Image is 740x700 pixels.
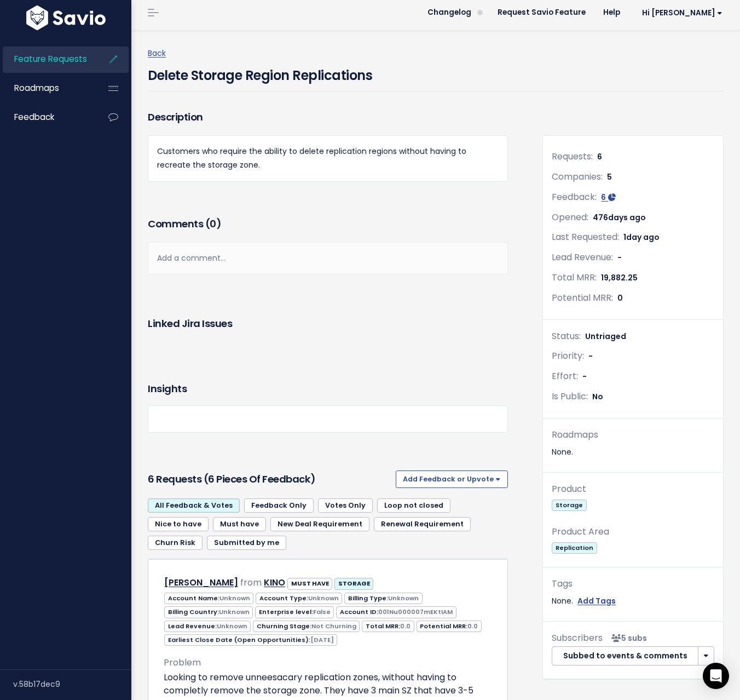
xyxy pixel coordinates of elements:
span: Problem [164,656,201,669]
span: Total MRR: [552,271,597,284]
div: v.58b17dec9 [13,670,131,698]
span: Unknown [219,607,250,616]
a: Request Savio Feature [489,4,594,21]
span: - [588,351,593,362]
span: 476 [593,212,646,223]
div: None. [552,594,714,608]
a: 6 [601,192,616,203]
a: [PERSON_NAME] [164,576,238,589]
span: Not Churning [311,622,356,630]
span: Enterprise level: [255,606,334,618]
span: - [617,252,622,263]
a: Loop not closed [377,498,450,513]
a: Votes Only [318,498,373,513]
span: Lead Revenue: [164,621,251,632]
a: Help [594,4,629,21]
span: Account ID: [336,606,456,618]
span: Roadmaps [14,82,59,94]
p: Customers who require the ability to delete replication regions without having to recreate the st... [157,145,499,172]
span: Feedback [14,111,54,123]
span: 0.0 [400,622,411,630]
span: Unknown [388,594,419,603]
div: None. [552,445,714,459]
span: day ago [626,232,660,243]
span: Account Name: [164,593,253,604]
a: Nice to have [148,517,209,531]
a: Roadmaps [3,76,91,101]
span: Unknown [217,622,247,630]
span: - [582,371,587,382]
span: 1 [623,232,660,243]
h4: Delete Storage Region Replications [148,60,372,85]
span: Total MRR: [362,621,414,632]
span: Potential MRR: [417,621,482,632]
span: Hi [PERSON_NAME] [642,9,722,17]
span: 6 [601,192,606,203]
div: Product [552,481,714,497]
h3: Linked Jira issues [148,316,232,331]
span: Changelog [427,9,471,16]
span: Is Public: [552,390,588,403]
span: from [240,576,262,589]
span: Lead Revenue: [552,251,613,263]
a: Back [148,48,166,59]
h3: Comments ( ) [148,216,508,232]
span: Earliest Close Date (Open Opportunities): [164,634,337,646]
a: Feedback Only [244,498,314,513]
a: Churn Risk [148,536,203,550]
span: 0 [210,217,216,231]
span: No [592,391,603,402]
span: 0 [617,292,623,303]
span: Opened: [552,211,588,223]
a: All Feedback & Votes [148,498,240,513]
a: Hi [PERSON_NAME] [629,4,731,21]
span: Status: [552,330,581,342]
a: Add Tags [577,594,616,608]
a: KINO [264,576,285,589]
div: Roadmaps [552,427,714,443]
span: Requests: [552,150,593,163]
span: Subscribers [552,632,603,644]
button: Subbed to events & comments [552,646,698,666]
span: 5 [607,171,612,182]
img: logo-white.9d6f32f41409.svg [24,5,108,30]
span: Priority: [552,349,584,362]
span: Potential MRR: [552,291,613,304]
h3: Description [148,110,508,125]
div: Add a comment... [148,242,508,274]
span: Unknown [308,594,339,603]
span: Billing Type: [344,593,422,604]
a: New Deal Requirement [270,517,369,531]
span: [DATE] [310,635,334,644]
a: Feature Requests [3,47,91,72]
span: <p><strong>Subscribers</strong><br><br> - David Panzalović<br> - Matt Lawson<br> - Kevin McGhee<b... [607,633,647,644]
a: Renewal Requirement [374,517,471,531]
strong: STORAGE [338,579,370,588]
span: 6 [597,151,602,162]
span: Feature Requests [14,53,87,65]
span: Billing Country: [164,606,253,618]
a: Submitted by me [207,536,286,550]
span: 001Nu000007mEKtIAM [378,607,453,616]
span: Unknown [219,594,250,603]
a: Must have [213,517,266,531]
strong: MUST HAVE [291,579,329,588]
button: Add Feedback or Upvote [396,471,508,488]
span: 19,882.25 [601,272,638,283]
div: Product Area [552,524,714,540]
span: False [313,607,331,616]
span: Feedback: [552,191,597,203]
h3: 6 Requests (6 pieces of Feedback) [148,472,391,487]
span: Companies: [552,170,603,183]
span: Churning Stage: [253,621,360,632]
span: Last Requested: [552,231,619,243]
div: Tags [552,576,714,592]
span: Account Type: [256,593,342,604]
span: Untriaged [585,331,626,342]
span: Replication [552,542,597,554]
a: Feedback [3,105,91,130]
h3: Insights [148,381,187,397]
span: Storage [552,500,586,511]
span: 0.0 [467,622,478,630]
span: days ago [608,212,646,223]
